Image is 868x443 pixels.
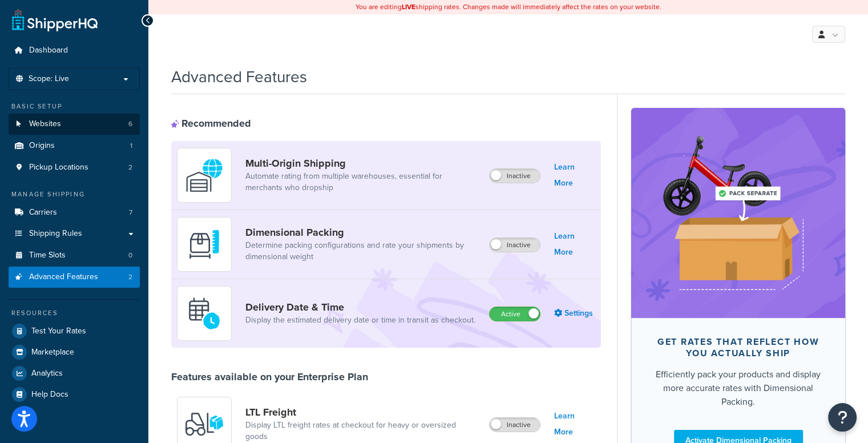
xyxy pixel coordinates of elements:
span: 1 [130,141,132,151]
a: Help Docs [9,384,140,405]
span: Help Docs [31,390,68,400]
a: Determine packing configurations and rate your shipments by dimensional weight [245,240,480,263]
b: LIVE [402,2,415,12]
div: Basic Setup [9,102,140,111]
a: LTL Freight [245,406,480,418]
span: Carriers [29,208,57,218]
a: Delivery Date & Time [245,301,475,313]
a: Pickup Locations2 [9,157,140,178]
img: feature-image-dim-d40ad3071a2b3c8e08177464837368e35600d3c5e73b18a22c1e4bb210dc32ac.png [648,125,828,301]
label: Inactive [490,418,540,432]
span: 2 [128,272,132,282]
h1: Advanced Features [171,66,307,88]
a: Websites6 [9,114,140,135]
span: Advanced Features [29,272,98,282]
a: Time Slots0 [9,245,140,266]
div: Features available on your Enterprise Plan [171,370,368,383]
a: Dimensional Packing [245,226,480,239]
span: Pickup Locations [29,163,88,172]
li: Time Slots [9,245,140,266]
span: 0 [128,251,132,260]
span: Shipping Rules [29,229,82,239]
a: Display the estimated delivery date or time in transit as checkout. [245,315,475,326]
label: Inactive [490,169,540,183]
span: 2 [128,163,132,172]
li: Origins [9,135,140,156]
a: Origins1 [9,135,140,156]
span: Analytics [31,369,63,378]
li: Advanced Features [9,267,140,288]
img: WatD5o0RtDAAAAAElFTkSuQmCC [184,155,224,195]
a: Advanced Features2 [9,267,140,288]
span: Scope: Live [29,74,69,84]
a: Learn More [554,228,595,260]
a: Shipping Rules [9,223,140,244]
label: Active [490,307,540,321]
img: gfkeb5ejjkALwAAAABJRU5ErkJggg== [184,293,224,333]
span: Websites [29,119,61,129]
a: Test Your Rates [9,321,140,341]
span: Time Slots [29,251,66,260]
a: Automate rating from multiple warehouses, essential for merchants who dropship [245,171,480,194]
a: Learn More [554,159,595,191]
a: Analytics [9,363,140,384]
a: Settings [554,305,595,321]
span: 7 [129,208,132,218]
li: Websites [9,114,140,135]
a: Carriers7 [9,202,140,223]
div: Recommended [171,117,251,130]
div: Manage Shipping [9,190,140,199]
a: Dashboard [9,40,140,61]
label: Inactive [490,238,540,252]
span: Origins [29,141,55,151]
div: Resources [9,308,140,318]
div: Efficiently pack your products and display more accurate rates with Dimensional Packing. [649,368,827,409]
button: Open Resource Center [828,403,857,432]
a: Marketplace [9,342,140,363]
div: Get rates that reflect how you actually ship [649,336,827,359]
a: Multi-Origin Shipping [245,157,480,170]
a: Learn More [554,408,595,440]
span: Marketplace [31,348,74,357]
img: DTVBYsAAAAAASUVORK5CYII= [184,224,224,264]
span: Dashboard [29,46,68,55]
li: Pickup Locations [9,157,140,178]
li: Carriers [9,202,140,223]
a: Display LTL freight rates at checkout for heavy or oversized goods [245,420,480,442]
span: Test Your Rates [31,327,86,336]
span: 6 [128,119,132,129]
